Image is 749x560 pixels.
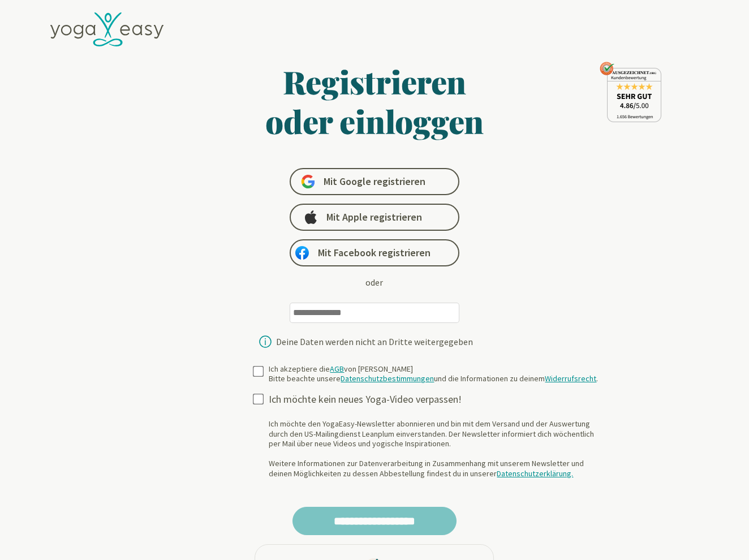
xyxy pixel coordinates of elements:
[318,246,431,260] span: Mit Facebook registrieren
[269,364,598,384] div: Ich akzeptiere die von [PERSON_NAME] Bitte beachte unsere und die Informationen zu deinem .
[341,373,434,384] a: Datenschutzbestimmungen
[156,62,593,141] h1: Registrieren oder einloggen
[545,373,596,384] a: Widerrufsrecht
[330,364,344,374] a: AGB
[600,62,661,122] img: ausgezeichnet_seal.png
[290,239,459,266] a: Mit Facebook registrieren
[269,393,607,406] div: Ich möchte kein neues Yoga-Video verpassen!
[365,275,383,289] div: oder
[290,168,459,195] a: Mit Google registrieren
[497,468,573,479] a: Datenschutzerklärung.
[276,337,473,346] div: Deine Daten werden nicht an Dritte weitergegeben
[324,175,425,188] span: Mit Google registrieren
[326,210,422,224] span: Mit Apple registrieren
[269,419,607,479] div: Ich möchte den YogaEasy-Newsletter abonnieren und bin mit dem Versand und der Auswertung durch de...
[290,204,459,231] a: Mit Apple registrieren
